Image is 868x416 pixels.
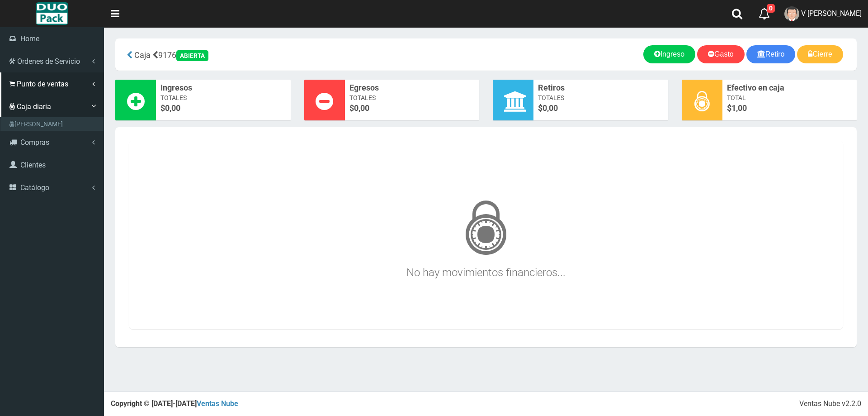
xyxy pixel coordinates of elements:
span: Home [20,34,39,43]
span: Efectivo en caja [727,82,853,94]
a: Cierre [797,45,843,63]
span: Totales [538,93,664,102]
font: 0,00 [354,103,369,113]
span: $ [349,102,475,114]
span: $ [538,102,664,114]
span: Egresos [349,82,475,94]
span: 0 [767,4,775,13]
span: Ingresos [160,82,286,94]
div: 9176 [122,45,365,64]
a: Ingreso [643,45,695,63]
span: Punto de ventas [17,80,68,88]
div: ABIERTA [176,50,208,61]
img: Logo grande [36,2,68,25]
span: Clientes [20,161,46,169]
span: Compras [20,138,49,147]
span: 1,00 [731,103,747,113]
a: [PERSON_NAME] [3,117,104,131]
a: Ventas Nube [197,399,238,408]
font: 0,00 [542,103,558,113]
span: $ [160,102,286,114]
span: Ordenes de Servicio [17,57,80,66]
strong: Copyright © [DATE]-[DATE] [111,399,238,408]
a: Retiro [746,45,796,63]
font: 0,00 [165,103,180,113]
h3: No hay movimientos financieros... [133,188,839,278]
span: Totales [160,93,286,102]
span: Caja diaria [17,102,51,111]
div: Ventas Nube v2.2.0 [799,399,861,409]
span: Totales [349,93,475,102]
span: $ [727,102,853,114]
a: Gasto [697,45,745,63]
span: Retiros [538,82,664,94]
span: Caja [134,50,151,60]
span: V [PERSON_NAME] [801,9,862,18]
img: User Image [784,6,799,21]
span: Total [727,93,853,102]
span: Catálogo [20,183,49,192]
